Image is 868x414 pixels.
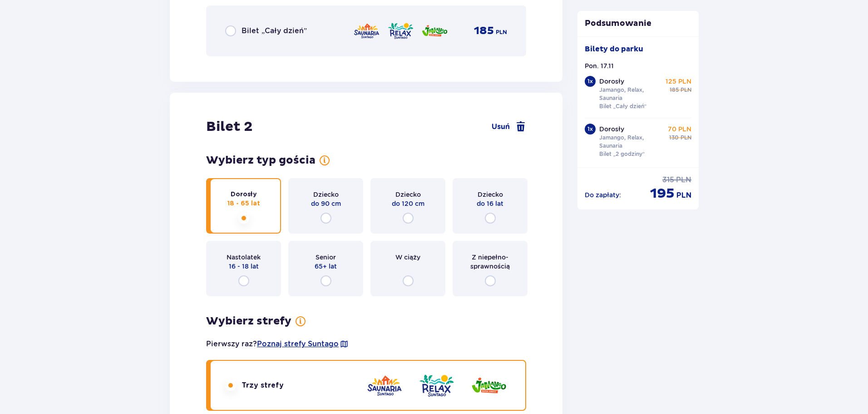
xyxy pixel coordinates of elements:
[313,190,339,199] span: Dziecko
[668,125,691,134] p: 70 PLN
[492,121,526,132] a: Usuń
[353,21,380,40] img: Saunaria
[585,76,596,87] div: 1 x
[599,125,624,134] p: Dorosły
[681,86,691,94] span: PLN
[242,26,307,36] span: Bilet „Cały dzień”
[477,199,503,208] span: do 16 lat
[478,190,503,199] span: Dziecko
[206,314,291,328] h3: Wybierz strefy
[311,199,341,208] span: do 90 cm
[599,102,647,110] p: Bilet „Cały dzień”
[206,339,349,349] p: Pierwszy raz?
[676,175,691,185] span: PLN
[650,185,675,202] span: 195
[316,253,336,262] span: Senior
[681,134,691,142] span: PLN
[670,86,679,94] span: 185
[599,77,624,86] p: Dorosły
[392,199,424,208] span: do 120 cm
[599,150,645,158] p: Bilet „2 godziny”
[471,373,507,399] img: Jamango
[585,124,596,135] div: 1 x
[395,253,420,262] span: W ciąży
[676,190,691,200] span: PLN
[585,61,614,70] p: Pon. 17.11
[229,262,259,271] span: 16 - 18 lat
[206,118,252,135] h2: Bilet 2
[599,86,662,102] p: Jamango, Relax, Saunaria
[421,21,448,40] img: Jamango
[419,373,455,399] img: Relax
[206,154,316,167] h3: Wybierz typ gościa
[585,190,621,200] p: Do zapłaty :
[395,190,421,199] span: Dziecko
[242,380,284,390] span: Trzy strefy
[577,18,699,29] p: Podsumowanie
[669,134,679,142] span: 130
[461,253,519,271] span: Z niepełno­sprawnością
[599,134,662,150] p: Jamango, Relax, Saunaria
[474,24,494,38] span: 185
[666,77,691,86] p: 125 PLN
[492,122,510,132] span: Usuń
[227,253,261,262] span: Nastolatek
[231,190,257,199] span: Dorosły
[496,28,507,36] span: PLN
[662,175,674,185] span: 315
[257,339,339,349] a: Poznaj strefy Suntago
[585,44,643,54] p: Bilety do parku
[315,262,337,271] span: 65+ lat
[366,373,403,399] img: Saunaria
[387,21,414,40] img: Relax
[227,199,260,208] span: 18 - 65 lat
